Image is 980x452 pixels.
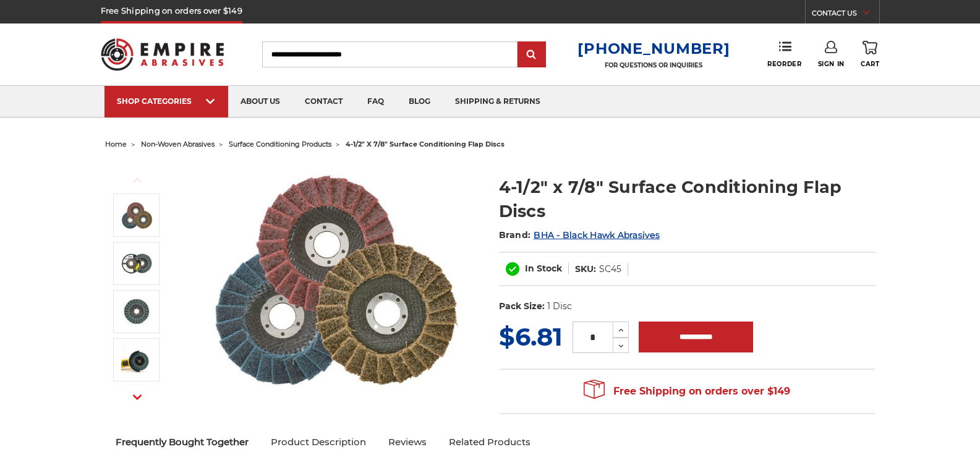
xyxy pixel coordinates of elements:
img: Scotch brite flap discs [121,200,152,231]
a: about us [228,86,292,117]
a: Reorder [767,41,801,67]
dt: SKU: [575,263,596,276]
button: Next [122,384,152,411]
img: Scotch brite flap discs [211,162,458,403]
p: FOR QUESTIONS OR INQUIRIES [577,61,730,69]
span: Reorder [767,60,801,68]
a: shipping & returns [443,86,553,117]
a: [PHONE_NUMBER] [577,40,730,58]
dd: 1 Disc [547,300,572,313]
h1: 4-1/2" x 7/8" Surface Conditioning Flap Discs [499,175,876,223]
img: 4-1/2" x 7/8" Surface Conditioning Flap Discs [121,296,152,327]
dd: SC45 [599,263,621,276]
a: surface conditioning products [229,140,331,148]
img: Black Hawk Abrasives Surface Conditioning Flap Disc - Blue [121,248,152,279]
span: Brand: [499,229,531,241]
button: Previous [122,167,152,194]
a: blog [396,86,443,117]
a: CONTACT US [812,6,879,23]
a: contact [292,86,355,117]
div: SHOP CATEGORIES [117,96,216,106]
img: Angle grinder with blue surface conditioning flap disc [121,344,152,375]
a: BHA - Black Hawk Abrasives [534,229,660,241]
span: 4-1/2" x 7/8" surface conditioning flap discs [346,140,505,148]
dt: Pack Size: [499,300,545,313]
a: faq [355,86,396,117]
input: Submit [519,43,544,67]
a: Cart [861,41,879,68]
span: In Stock [525,263,562,274]
img: Empire Abrasives [101,30,224,79]
span: Cart [861,60,879,68]
a: non-woven abrasives [141,140,215,148]
a: home [105,140,127,148]
span: $6.81 [499,322,563,352]
span: Free Shipping on orders over $149 [584,379,790,404]
span: Sign In [818,60,845,68]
